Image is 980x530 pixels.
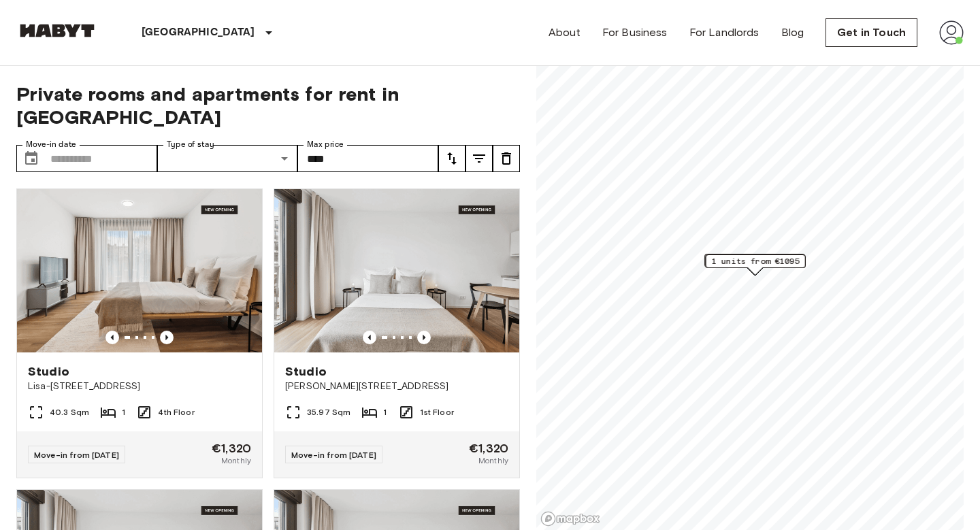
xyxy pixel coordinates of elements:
[493,145,520,172] button: tune
[16,188,263,478] a: Marketing picture of unit DE-01-491-404-001Previous imagePrevious imageStudioLisa-[STREET_ADDRESS...
[469,442,508,454] span: €1,320
[122,406,125,418] span: 1
[221,454,251,467] span: Monthly
[28,363,69,380] span: Studio
[383,406,387,418] span: 1
[142,24,255,41] p: [GEOGRAPHIC_DATA]
[602,24,668,41] a: For Business
[50,406,89,418] span: 40.3 Sqm
[307,406,350,418] span: 35.97 Sqm
[274,188,520,478] a: Marketing picture of unit DE-01-490-109-001Previous imagePrevious imageStudio[PERSON_NAME][STREET...
[549,24,581,41] a: About
[16,82,520,129] span: Private rooms and apartments for rent in [GEOGRAPHIC_DATA]
[465,145,493,172] button: tune
[712,255,800,267] span: 1 units from €1095
[285,363,327,380] span: Studio
[18,145,45,172] button: Choose date
[34,450,119,460] span: Move-in from [DATE]
[167,139,214,150] label: Type of stay
[363,331,376,344] button: Previous image
[706,254,806,276] div: Map marker
[417,331,431,344] button: Previous image
[307,139,344,150] label: Max price
[939,20,964,45] img: avatar
[705,254,805,275] div: Map marker
[781,24,804,41] a: Blog
[212,442,251,454] span: €1,320
[826,18,917,47] a: Get in Touch
[28,380,251,393] span: Lisa-[STREET_ADDRESS]
[26,139,76,150] label: Move-in date
[291,450,376,460] span: Move-in from [DATE]
[478,454,508,467] span: Monthly
[17,189,262,352] img: Marketing picture of unit DE-01-491-404-001
[105,331,119,344] button: Previous image
[16,24,98,37] img: Habyt
[158,406,194,418] span: 4th Floor
[420,406,454,418] span: 1st Floor
[274,189,519,352] img: Marketing picture of unit DE-01-490-109-001
[540,511,600,527] a: Mapbox logo
[438,145,465,172] button: tune
[689,24,759,41] a: For Landlords
[160,331,174,344] button: Previous image
[285,380,508,393] span: [PERSON_NAME][STREET_ADDRESS]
